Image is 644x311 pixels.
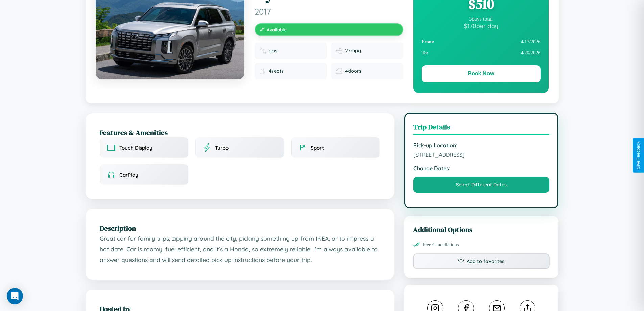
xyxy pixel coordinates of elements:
[422,39,435,45] strong: From:
[413,122,550,135] h3: Trip Details
[422,65,541,82] button: Book Now
[255,6,403,17] span: 2017
[413,253,550,269] button: Add to favorites
[215,145,229,151] span: Turbo
[259,68,266,74] img: Seats
[269,68,284,74] span: 4 seats
[267,27,287,32] span: Available
[119,172,138,178] span: CarPlay
[422,22,541,29] div: $ 170 per day
[413,165,550,172] strong: Change Dates:
[269,48,277,54] span: gas
[100,223,380,233] h2: Description
[336,47,342,54] img: Fuel efficiency
[7,288,23,304] div: Open Intercom Messenger
[119,145,152,151] span: Touch Display
[100,233,380,265] p: Great car for family trips, zipping around the city, picking something up from IKEA, or to impres...
[422,36,541,47] div: 4 / 17 / 2026
[422,50,428,56] strong: To:
[636,142,641,169] div: Give Feedback
[422,47,541,59] div: 4 / 20 / 2026
[336,68,342,74] img: Doors
[345,68,361,74] span: 4 doors
[413,151,550,158] span: [STREET_ADDRESS]
[311,145,324,151] span: Sport
[259,47,266,54] img: Fuel type
[422,16,541,22] div: 3 days total
[413,177,550,193] button: Select Different Dates
[423,242,459,248] span: Free Cancellations
[345,48,361,54] span: 27 mpg
[100,128,380,137] h2: Features & Amenities
[413,142,550,149] strong: Pick-up Location:
[413,225,550,235] h3: Additional Options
